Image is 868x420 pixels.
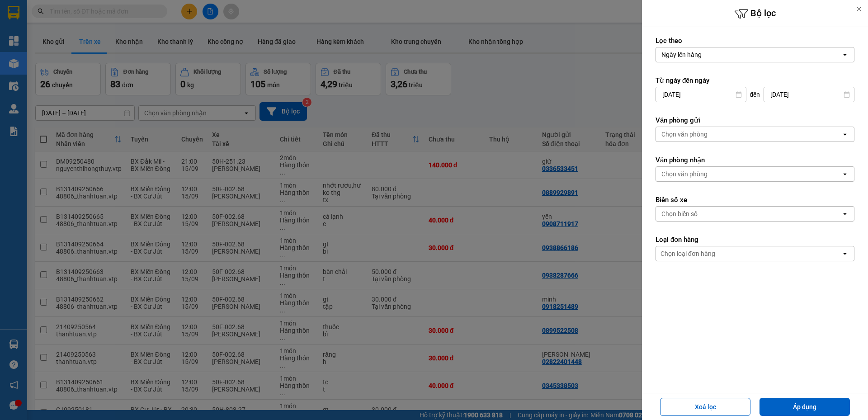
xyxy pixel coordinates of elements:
svg: open [841,170,849,178]
label: Văn phòng nhận [656,156,854,165]
svg: open [841,51,849,58]
svg: open [841,250,849,257]
h6: Bộ lọc [642,7,868,21]
button: Xoá lọc [660,398,750,416]
input: Selected Ngày lên hàng. [703,50,703,59]
input: Select a date. [764,87,854,102]
div: Chọn loại đơn hàng [660,249,715,258]
div: Chọn văn phòng [661,170,708,179]
input: Select a date. [656,87,746,102]
div: Chọn văn phòng [661,130,708,139]
svg: open [841,210,849,217]
button: Áp dụng [759,398,850,416]
label: Từ ngày đến ngày [656,76,854,85]
div: Chọn biển số [661,209,698,218]
label: Biển số xe [656,195,854,204]
svg: open [841,131,849,138]
span: đến [750,90,760,99]
label: Lọc theo [656,36,854,45]
label: Loại đơn hàng [656,235,854,244]
label: Văn phòng gửi [656,116,854,125]
div: Ngày lên hàng [661,50,702,59]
